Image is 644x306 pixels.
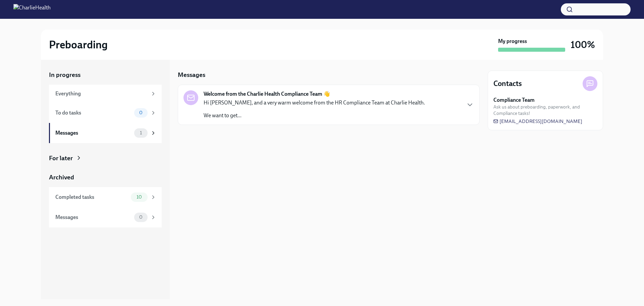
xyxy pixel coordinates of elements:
[178,71,205,79] h5: Messages
[49,173,162,182] a: Archived
[132,194,146,200] span: 10
[49,154,162,163] a: For later
[49,123,162,143] a: Messages1
[55,109,131,117] div: To do tasks
[204,99,425,106] p: Hi [PERSON_NAME], and a very warm welcome from the HR Compliance Team at Charlie Health.
[49,154,73,163] div: For later
[55,193,128,201] div: Completed tasks
[55,129,131,137] div: Messages
[136,130,146,135] span: 1
[49,207,162,227] a: Messages0
[493,96,535,104] strong: Compliance Team
[204,112,425,119] p: We want to get...
[55,90,148,97] div: Everything
[498,38,527,45] strong: My progress
[493,118,582,125] a: [EMAIL_ADDRESS][DOMAIN_NAME]
[49,38,108,51] h2: Preboarding
[135,110,147,115] span: 0
[49,71,162,79] a: In progress
[49,85,162,103] a: Everything
[55,214,131,221] div: Messages
[493,104,597,117] span: Ask us about preboarding, paperwork, and Compliance tasks!
[493,79,522,89] h4: Contacts
[13,4,51,15] img: CharlieHealth
[49,187,162,207] a: Completed tasks10
[571,39,595,51] h3: 100%
[135,215,147,220] span: 0
[204,90,330,98] strong: Welcome from the Charlie Health Compliance Team 👋
[49,103,162,123] a: To do tasks0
